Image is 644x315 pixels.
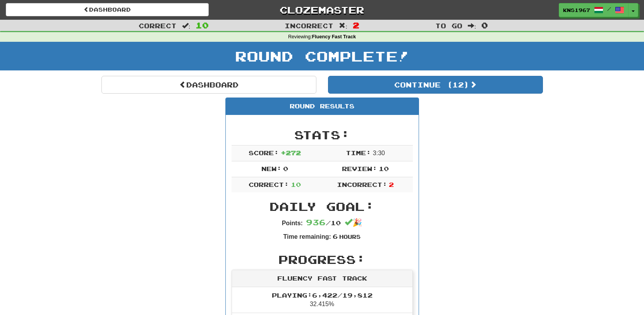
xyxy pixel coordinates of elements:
span: 🎉 [345,218,362,227]
span: Incorrect: [337,181,387,188]
span: : [339,22,347,29]
small: Hours [339,233,361,240]
span: / [607,6,611,12]
span: 10 [196,21,209,30]
span: 0 [283,165,288,172]
span: Review: [342,165,377,172]
span: 2 [389,181,394,188]
span: : [468,22,476,29]
strong: Fluency Fast Track [312,34,356,39]
span: Incorrect [285,22,333,29]
li: 32.415% [232,287,412,313]
span: 936 [306,217,326,227]
h1: Round Complete! [3,48,641,64]
strong: Time remaining: [283,233,331,240]
div: Fluency Fast Track [232,270,412,287]
span: KNS1967 [563,7,590,14]
h2: Stats: [232,128,413,141]
span: Score: [249,149,279,156]
h2: Progress: [232,253,413,266]
span: 10 [291,181,301,188]
span: New: [261,165,282,172]
span: / 10 [306,219,341,226]
span: Correct: [249,181,289,188]
a: Dashboard [6,3,209,16]
span: Time: [346,149,371,156]
span: : [182,22,191,29]
span: Playing: 6,422 / 19,812 [272,291,373,299]
button: Continue (12) [328,76,543,94]
strong: Points: [282,220,303,226]
span: To go [435,22,462,29]
h2: Daily Goal: [232,200,413,213]
a: Dashboard [101,76,316,94]
span: 2 [353,21,359,30]
a: Clozemaster [220,3,423,17]
span: 0 [481,21,488,30]
span: Correct [139,22,177,29]
div: Round Results [226,98,419,115]
a: KNS1967 / [559,3,629,17]
span: 10 [379,165,389,172]
span: 6 [333,233,338,240]
span: + 272 [281,149,301,156]
span: 3 : 30 [373,150,385,156]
